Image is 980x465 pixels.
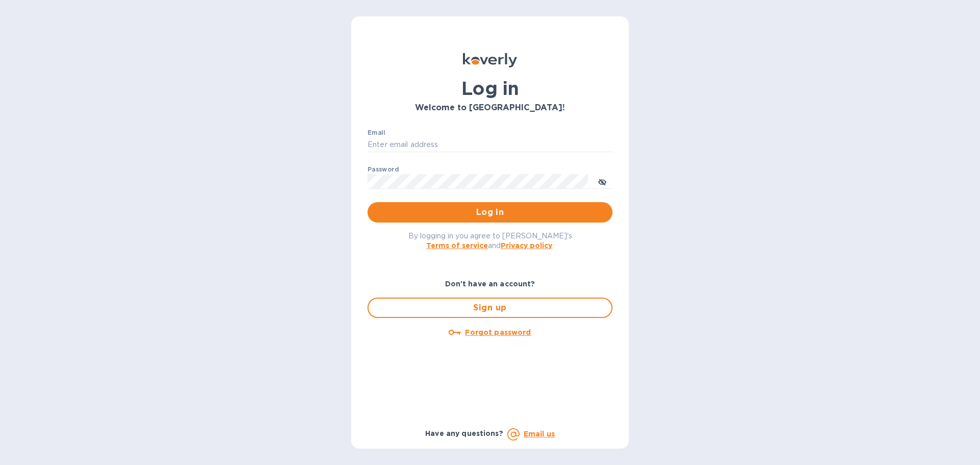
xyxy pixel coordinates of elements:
[408,232,572,250] span: By logging in you agree to [PERSON_NAME]'s and .
[465,328,531,336] u: Forgot password
[524,430,555,438] a: Email us
[367,166,399,173] label: Password
[377,302,603,314] span: Sign up
[426,241,488,250] a: Terms of service
[367,202,612,223] button: Log in
[501,241,552,250] a: Privacy policy
[445,280,535,288] b: Don't have an account?
[376,206,604,218] span: Log in
[367,103,612,113] h3: Welcome to [GEOGRAPHIC_DATA]!
[367,78,612,99] h1: Log in
[425,429,503,437] b: Have any questions?
[367,298,612,318] button: Sign up
[367,137,612,153] input: Enter email address
[463,53,517,67] img: Koverly
[592,171,612,191] button: toggle password visibility
[367,130,385,136] label: Email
